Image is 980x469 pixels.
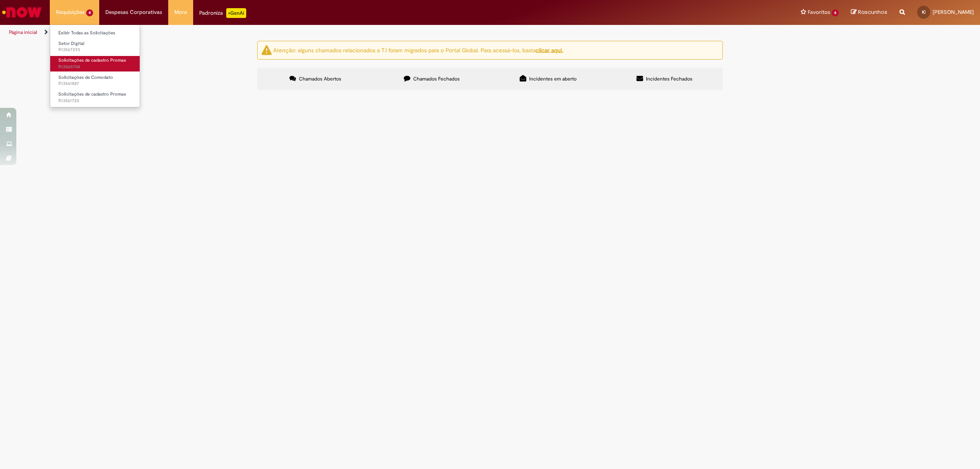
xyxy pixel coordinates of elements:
a: Aberto R13565704 : Solicitações de cadastro Promax [50,56,140,71]
span: Incidentes em aberto [529,76,577,82]
span: Setor Digital [58,40,84,47]
a: Página inicial [9,29,37,36]
ul: Requisições [50,25,140,107]
a: Rascunhos [851,9,887,16]
span: More [174,8,187,16]
span: 4 [86,9,93,16]
span: R13567293 [58,47,132,53]
a: Aberto R13561887 : Solicitações de Comodato [50,73,140,88]
ng-bind-html: Atenção: alguns chamados relacionados a T.I foram migrados para o Portal Global. Para acessá-los,... [273,46,563,54]
span: Favoritos [808,8,830,16]
span: 6 [832,9,839,16]
span: Requisições [56,8,85,16]
span: IC [922,9,926,15]
ul: Trilhas de página [6,25,647,40]
span: Chamados Abertos [299,76,341,82]
span: R13561887 [58,80,132,87]
span: Solicitações de Comodato [58,74,113,80]
a: Exibir Todas as Solicitações [50,29,140,38]
span: R13565704 [58,64,132,70]
span: Solicitações de cadastro Promax [58,57,126,63]
span: Solicitações de cadastro Promax [58,91,126,97]
img: ServiceNow [1,4,43,20]
p: +GenAi [226,8,246,18]
span: Chamados Fechados [413,76,460,82]
span: [PERSON_NAME] [933,9,974,16]
div: Padroniza [199,8,246,18]
span: Despesas Corporativas [105,8,162,16]
a: Aberto R13567293 : Setor Digital [50,39,140,54]
a: clicar aqui. [536,46,563,54]
span: Rascunhos [858,8,887,16]
span: Incidentes Fechados [646,76,693,82]
span: R13561725 [58,98,132,104]
a: Aberto R13561725 : Solicitações de cadastro Promax [50,90,140,105]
